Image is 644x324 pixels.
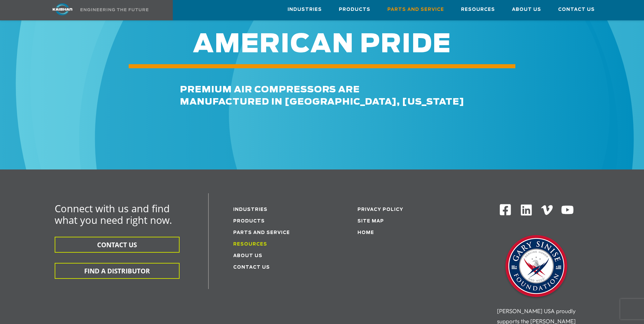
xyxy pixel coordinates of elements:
[233,208,268,212] a: Industries
[233,265,270,270] a: Contact Us
[499,203,512,216] img: Facebook
[55,237,180,253] button: CONTACT US
[357,208,403,212] a: Privacy Policy
[339,6,370,14] span: Products
[461,6,495,14] span: Resources
[233,231,290,235] a: Parts and service
[561,203,574,217] img: Youtube
[558,6,595,14] span: Contact Us
[558,0,595,19] a: Contact Us
[502,233,570,301] img: Gary Sinise Foundation
[512,6,541,14] span: About Us
[512,0,541,19] a: About Us
[520,203,533,217] img: Linkedin
[37,3,88,15] img: kaishan logo
[339,0,370,19] a: Products
[541,205,553,215] img: Vimeo
[461,0,495,19] a: Resources
[387,0,444,19] a: Parts and Service
[357,219,384,223] a: Site Map
[233,219,265,223] a: Products
[288,6,322,14] span: Industries
[55,202,172,227] span: Connect with us and find what you need right now.
[233,254,262,258] a: About Us
[288,0,322,19] a: Industries
[80,8,148,11] img: Engineering the future
[180,85,464,106] span: premium air compressors are MANUFACTURED IN [GEOGRAPHIC_DATA], [US_STATE]
[387,6,444,14] span: Parts and Service
[55,263,180,279] button: FIND A DISTRIBUTOR
[233,242,267,247] a: Resources
[357,231,374,235] a: Home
